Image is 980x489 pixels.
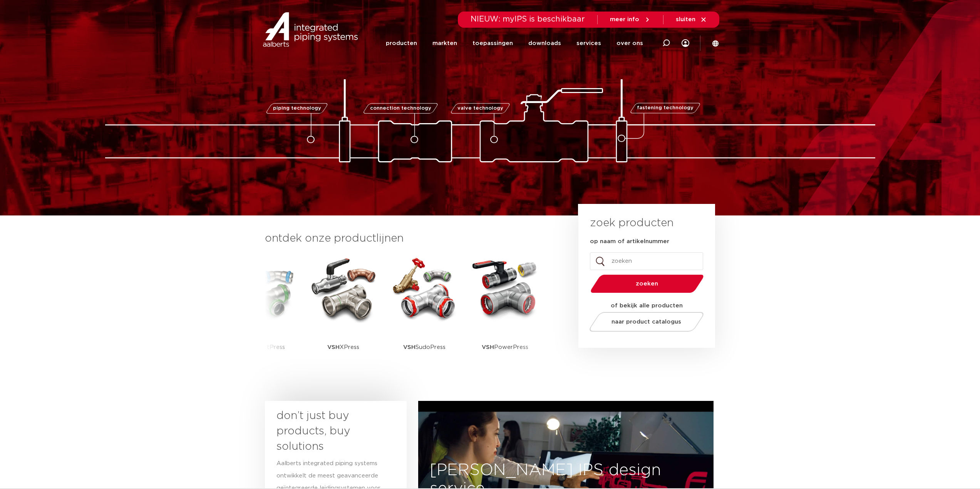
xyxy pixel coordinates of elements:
[471,15,585,23] span: NIEUW: myIPS is beschikbaar
[590,215,673,231] h3: zoek producten
[403,323,446,371] p: SudoPress
[482,323,528,371] p: PowerPress
[457,106,503,111] span: valve technology
[432,28,457,58] a: markten
[676,16,707,23] a: sluiten
[482,344,494,350] strong: VSH
[390,254,459,371] a: VSHSudoPress
[576,28,601,58] a: services
[472,28,513,58] a: toepassingen
[616,28,643,58] a: over ons
[273,106,321,111] span: piping technology
[528,28,561,58] a: downloads
[610,16,651,23] a: meer info
[590,238,669,245] label: op naam of artikelnummer
[590,252,703,270] input: zoeken
[611,319,681,325] span: naar product catalogus
[676,17,695,22] span: sluiten
[587,274,707,294] button: zoeken
[386,28,417,58] a: producten
[471,254,540,371] a: VSHPowerPress
[610,17,639,22] span: meer info
[370,106,431,111] span: connection technology
[610,281,684,287] span: zoeken
[276,408,381,454] h3: don’t just buy products, buy solutions
[327,344,340,350] strong: VSH
[611,303,683,309] strong: of bekijk alle producten
[587,312,705,332] a: naar product catalogus
[265,231,552,246] h3: ontdek onze productlijnen
[386,28,643,58] nav: Menu
[309,254,378,371] a: VSHXPress
[637,106,694,111] span: fastening technology
[403,344,415,350] strong: VSH
[327,323,359,371] p: XPress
